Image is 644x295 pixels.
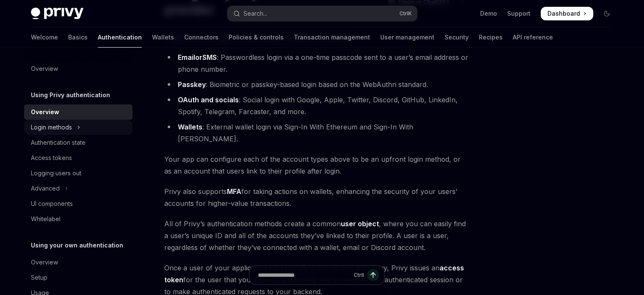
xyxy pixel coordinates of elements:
div: Setup [31,273,47,283]
a: Access tokens [24,150,133,166]
input: Ask a question... [258,266,350,284]
a: User management [380,27,434,48]
button: Open search [227,6,417,21]
div: Whitelabel [31,214,61,224]
div: Overview [31,107,59,117]
div: Overview [31,257,58,267]
button: Toggle Advanced section [24,181,133,196]
a: Policies & controls [229,27,284,48]
a: API reference [513,27,553,48]
a: Welcome [31,27,58,48]
a: Setup [24,270,133,285]
a: OAuth and socials [178,96,239,104]
a: Email [178,53,195,62]
div: Search... [243,8,267,19]
a: Connectors [184,27,218,48]
a: MFA [227,187,241,196]
a: user object [341,219,379,228]
div: Overview [31,64,58,74]
strong: or [178,53,217,62]
a: Logging users out [24,166,133,181]
button: Send message [367,269,379,281]
a: Dashboard [541,7,593,20]
span: Privy also supports for taking actions on wallets, enhancing the security of your users’ accounts... [164,185,470,209]
a: Whitelabel [24,211,133,227]
a: Authentication state [24,135,133,150]
h5: Using Privy authentication [31,90,110,100]
a: Overview [24,61,133,76]
span: All of Privy’s authentication methods create a common , where you can easily find a user’s unique... [164,218,470,253]
a: Wallets [178,123,202,132]
div: Access tokens [31,153,72,163]
a: Authentication [98,27,142,48]
a: Support [507,9,531,18]
li: : Social login with Google, Apple, Twitter, Discord, GitHub, LinkedIn, Spotify, Telegram, Farcast... [164,94,470,118]
span: Dashboard [547,9,580,18]
li: : Biometric or passkey-based login based on the WebAuthn standard. [164,79,470,90]
span: Your app can configure each of the account types above to be an upfront login method, or as an ac... [164,153,470,177]
a: Passkey [178,80,206,89]
a: SMS [202,53,217,62]
button: Toggle dark mode [600,7,614,20]
div: UI components [31,199,73,209]
a: Wallets [152,27,174,48]
h5: Using your own authentication [31,240,123,250]
a: UI components [24,196,133,211]
div: Logging users out [31,168,81,178]
div: Login methods [31,122,72,132]
a: Overview [24,104,133,120]
a: Security [445,27,469,48]
span: Ctrl K [399,10,412,17]
a: Overview [24,255,133,270]
button: Toggle Login methods section [24,120,133,135]
li: : External wallet login via Sign-In With Ethereum and Sign-In With [PERSON_NAME]. [164,121,470,145]
a: Transaction management [294,27,370,48]
a: Demo [480,9,497,18]
a: Basics [68,27,88,48]
img: dark logo [31,8,83,20]
div: Advanced [31,183,60,194]
a: Recipes [479,27,503,48]
div: Authentication state [31,138,86,148]
li: : Passwordless login via a one-time passcode sent to a user’s email address or phone number. [164,51,470,75]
